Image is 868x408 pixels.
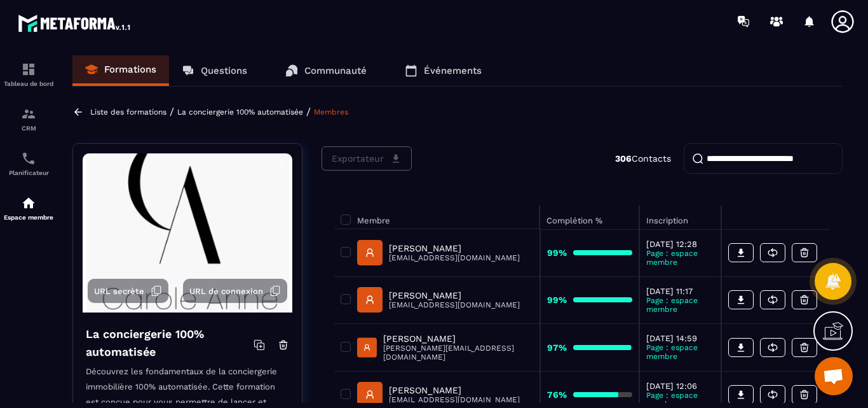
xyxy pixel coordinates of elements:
[306,106,311,118] span: /
[72,55,169,86] a: Formations
[389,253,520,262] p: [EMAIL_ADDRESS][DOMAIN_NAME]
[169,55,260,86] a: Questions
[646,286,714,296] p: [DATE] 11:17
[21,195,36,211] img: automations
[3,169,54,176] p: Planificateur
[90,108,166,116] a: Liste des formations
[383,334,533,344] p: [PERSON_NAME]
[88,279,168,303] button: URL secrète
[646,334,714,343] p: [DATE] 14:59
[18,11,132,34] img: logo
[547,390,567,400] strong: 76%
[357,240,520,265] a: [PERSON_NAME][EMAIL_ADDRESS][DOMAIN_NAME]
[389,300,520,309] p: [EMAIL_ADDRESS][DOMAIN_NAME]
[383,344,533,362] p: [PERSON_NAME][EMAIL_ADDRESS][DOMAIN_NAME]
[304,65,367,76] p: Communauté
[177,108,303,116] a: La conciergerie 100% automatisée
[389,290,520,300] p: [PERSON_NAME]
[3,125,54,132] p: CRM
[201,65,247,76] p: Questions
[3,52,54,97] a: formationformationTableau de bord
[3,214,54,221] p: Espace membre
[815,357,853,395] div: Ouvrir le chat
[3,186,54,230] a: automationsautomationsEspace membre
[170,106,174,118] span: /
[189,286,263,296] span: URL de connexion
[357,334,533,362] a: [PERSON_NAME][PERSON_NAME][EMAIL_ADDRESS][DOMAIN_NAME]
[389,395,520,404] p: [EMAIL_ADDRESS][DOMAIN_NAME]
[273,55,379,86] a: Communauté
[3,141,54,186] a: schedulerschedulerPlanificateur
[83,153,292,313] img: background
[3,97,54,141] a: formationformationCRM
[646,296,714,314] p: Page : espace membre
[21,62,36,77] img: formation
[547,295,567,305] strong: 99%
[615,153,632,164] strong: 306
[646,343,714,361] p: Page : espace membre
[86,325,254,361] h4: La conciergerie 100% automatisée
[21,106,36,122] img: formation
[615,153,671,164] p: Contacts
[94,286,144,296] span: URL secrète
[314,108,348,116] a: Membres
[392,55,494,86] a: Événements
[104,64,156,75] p: Formations
[334,206,540,229] th: Membre
[646,239,714,249] p: [DATE] 12:28
[21,151,36,166] img: scheduler
[357,287,520,313] a: [PERSON_NAME][EMAIL_ADDRESS][DOMAIN_NAME]
[183,279,287,303] button: URL de connexion
[540,206,639,229] th: Complétion %
[547,342,567,353] strong: 97%
[639,206,721,229] th: Inscription
[357,382,520,407] a: [PERSON_NAME][EMAIL_ADDRESS][DOMAIN_NAME]
[646,381,714,391] p: [DATE] 12:06
[646,249,714,267] p: Page : espace membre
[3,80,54,87] p: Tableau de bord
[389,385,520,395] p: [PERSON_NAME]
[424,65,482,76] p: Événements
[389,243,520,253] p: [PERSON_NAME]
[547,248,567,258] strong: 99%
